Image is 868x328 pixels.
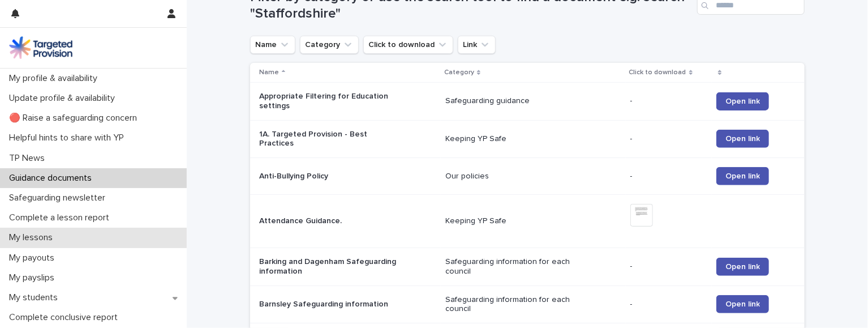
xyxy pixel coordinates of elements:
img: M5nRWzHhSzIhMunXDL62 [9,36,72,59]
p: Appropriate Filtering for Education settings [259,92,401,111]
tr: Attendance Guidance.Keeping YP Safe [250,195,805,248]
span: Open link [725,263,760,271]
button: Name [250,36,295,54]
p: Guidance documents [5,173,101,184]
p: Click to download [629,66,686,79]
a: Open link [716,130,769,148]
a: Open link [716,258,769,276]
span: Open link [725,135,760,143]
p: Complete a lesson report [5,212,118,223]
p: Safeguarding information for each council [445,295,587,314]
p: My payouts [5,253,63,263]
p: Attendance Guidance. [259,216,401,226]
p: My profile & availability [5,73,106,84]
p: Update profile & availability [5,93,124,104]
p: My payslips [5,272,63,283]
span: Open link [725,97,760,105]
a: Open link [716,167,769,185]
p: Category [444,66,474,79]
p: Helpful hints to share with YP [5,133,133,143]
p: Safeguarding newsletter [5,193,114,203]
p: My students [5,292,67,303]
p: Name [259,66,279,79]
button: Link [458,36,496,54]
p: Anti-Bullying Policy [259,172,401,181]
p: - [630,134,708,144]
p: Complete conclusive report [5,312,127,323]
p: - [630,262,708,271]
p: - [630,96,708,106]
p: My lessons [5,232,62,243]
p: Safeguarding guidance [445,96,587,106]
p: TP News [5,153,54,164]
p: 🔴 Raise a safeguarding concern [5,113,146,123]
p: Our policies [445,172,587,181]
p: Safeguarding information for each council [445,257,587,276]
tr: Barnsley Safeguarding informationSafeguarding information for each council-Open link [250,286,805,323]
a: Open link [716,295,769,313]
span: Open link [725,300,760,308]
button: Click to download [363,36,453,54]
span: Open link [725,172,760,180]
p: Keeping YP Safe [445,134,587,144]
a: Open link [716,92,769,110]
p: Barnsley Safeguarding information [259,300,401,309]
tr: Anti-Bullying PolicyOur policies-Open link [250,158,805,195]
p: 1A. Targeted Provision - Best Practices [259,130,401,149]
tr: Barking and Dagenham Safeguarding informationSafeguarding information for each council-Open link [250,248,805,286]
tr: 1A. Targeted Provision - Best PracticesKeeping YP Safe-Open link [250,120,805,158]
tr: Appropriate Filtering for Education settingsSafeguarding guidance-Open link [250,82,805,120]
p: - [630,300,708,309]
button: Category [300,36,359,54]
p: - [630,172,708,181]
p: Barking and Dagenham Safeguarding information [259,257,401,276]
p: Keeping YP Safe [445,216,587,226]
